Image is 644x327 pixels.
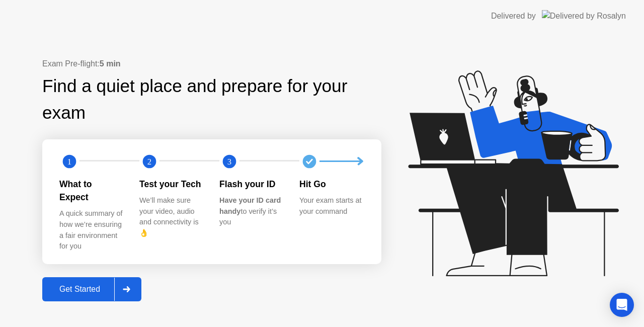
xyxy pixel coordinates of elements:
div: Your exam starts at your command [299,195,363,217]
div: Test your Tech [139,178,203,191]
text: 1 [67,156,71,166]
div: Find a quiet place and prepare for your exam [42,73,381,126]
div: What to Expect [59,178,123,204]
div: A quick summary of how we’re ensuring a fair environment for you [59,208,123,252]
div: Open Intercom Messenger [610,293,634,317]
text: 3 [227,156,231,166]
b: Have your ID card handy [219,196,281,215]
b: 5 min [100,59,121,68]
div: We’ll make sure your video, audio and connectivity is 👌 [139,195,203,238]
div: Flash your ID [219,178,283,191]
div: to verify it’s you [219,195,283,228]
div: Get Started [45,285,114,294]
button: Get Started [42,277,141,301]
div: Hit Go [299,178,363,191]
div: Exam Pre-flight: [42,58,381,70]
img: Delivered by Rosalyn [542,10,626,22]
text: 2 [147,156,151,166]
div: Delivered by [491,10,536,22]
